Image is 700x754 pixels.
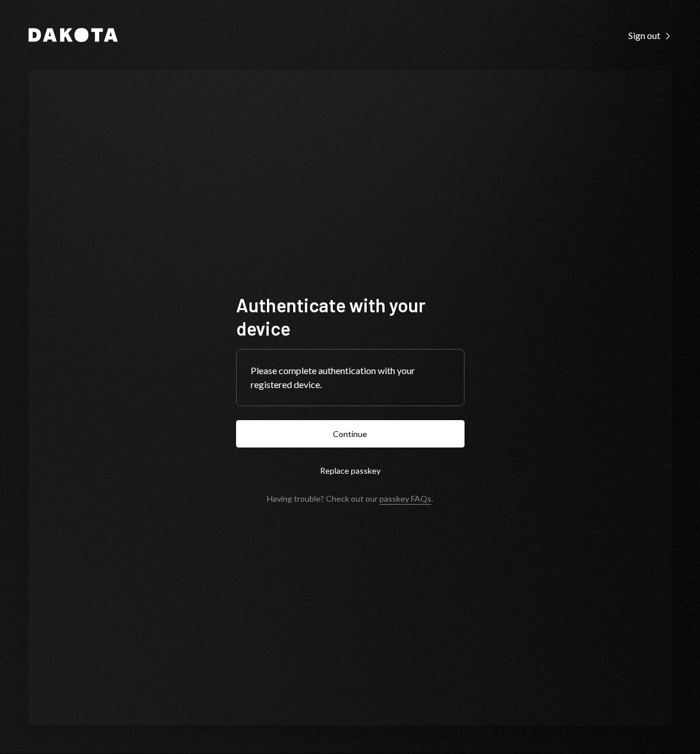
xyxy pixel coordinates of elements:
div: Having trouble? Check out our . [267,494,433,503]
button: Continue [236,420,465,448]
a: passkey FAQs [379,494,431,505]
div: Please complete authentication with your registered device. [251,364,450,392]
div: Sign out [628,30,672,41]
button: Replace passkey [236,457,465,484]
h1: Authenticate with your device [236,293,465,340]
a: Sign out [628,29,672,41]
